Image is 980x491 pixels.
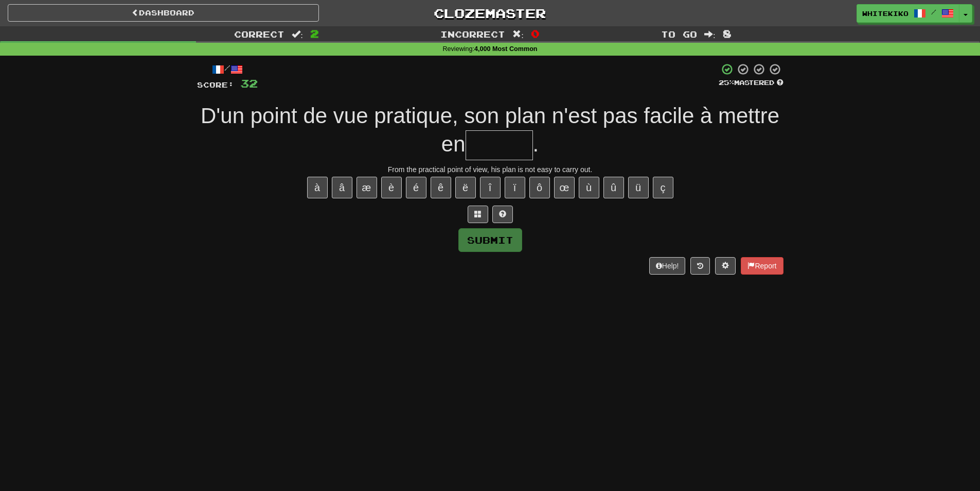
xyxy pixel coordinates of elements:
button: è [381,177,402,198]
a: Dashboard [8,4,319,22]
button: ô [529,177,550,198]
a: whitekiko / [857,4,959,23]
button: î [480,177,501,198]
button: Switch sentence to multiple choice alt+p [468,206,488,223]
button: ê [431,177,451,198]
span: 0 [531,27,540,40]
a: Clozemaster [334,4,646,22]
button: Single letter hint - you only get 1 per sentence and score half the points! alt+h [492,206,513,223]
div: / [197,63,258,76]
span: : [292,30,303,39]
button: Report [741,257,783,275]
span: To go [661,29,697,39]
button: Submit [458,228,522,252]
button: ï [505,177,525,198]
span: Incorrect [440,29,505,39]
span: D'un point de vue pratique, son plan n'est pas facile à mettre en [201,104,779,156]
button: ü [628,177,649,198]
button: æ [357,177,377,198]
button: à [307,177,328,198]
span: 32 [240,77,258,90]
strong: 4,000 Most Common [474,45,537,53]
button: Help! [649,257,686,275]
span: / [931,8,936,15]
button: é [406,177,426,198]
button: ë [455,177,476,198]
button: Round history (alt+y) [690,257,710,275]
span: Correct [234,29,284,39]
div: From the practical point of view, his plan is not easy to carry out. [197,164,783,175]
span: : [512,30,524,39]
div: Mastered [719,78,783,88]
span: Score: [197,80,234,89]
button: û [603,177,624,198]
span: 2 [310,27,319,40]
button: œ [554,177,575,198]
span: . [533,132,539,156]
span: 8 [723,27,732,40]
button: ç [653,177,673,198]
span: 25 % [719,78,734,87]
button: ù [579,177,599,198]
span: whitekiko [862,9,908,18]
span: : [704,30,716,39]
button: â [332,177,352,198]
